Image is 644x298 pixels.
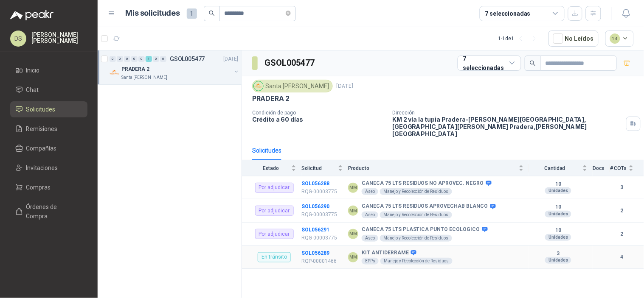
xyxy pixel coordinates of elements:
[545,211,571,217] div: Unidades
[380,258,453,265] div: Manejo y Recolección de Residuos
[545,234,571,241] div: Unidades
[610,207,634,215] b: 2
[124,56,130,62] div: 0
[224,55,238,63] p: [DATE]
[336,82,353,90] p: [DATE]
[498,32,542,45] div: 1 - 1 de 1
[255,206,294,216] div: Por adjudicar
[110,56,116,62] div: 0
[348,229,358,239] div: MM
[286,9,291,17] span: close-circle
[362,203,488,210] b: CANECA 75 LTS RESIDUOS APROVECHAB BLANCO
[258,252,291,262] div: En tránsito
[393,110,623,116] p: Dirección
[362,250,409,256] b: KIT ANTIDERRAME
[301,211,343,219] p: RQG-00003775
[26,183,51,192] span: Compras
[252,80,333,92] div: Santa [PERSON_NAME]
[10,82,87,98] a: Chat
[348,206,358,216] div: MM
[126,7,180,19] h1: Mis solicitudes
[362,212,378,218] div: Aseo
[348,160,529,176] th: Producto
[10,179,87,195] a: Compras
[301,160,348,176] th: Solicitud
[10,31,26,47] div: DS
[160,56,166,62] div: 0
[117,56,123,62] div: 0
[138,56,145,62] div: 0
[252,165,290,171] span: Estado
[348,252,358,262] div: MM
[26,124,58,134] span: Remisiones
[529,160,593,176] th: Cantidad
[301,188,343,196] p: RQG-00003775
[610,230,634,238] b: 2
[252,94,290,103] p: PRADERA 2
[301,203,329,209] a: SOL056290
[485,9,531,18] div: 7 seleccionadas
[593,160,610,176] th: Docs
[529,227,588,234] b: 10
[10,121,87,137] a: Remisiones
[463,54,506,72] div: 7 seleccionadas
[301,181,329,187] a: SOL056288
[380,188,452,195] div: Manejo y Recolección de Residuos
[209,10,215,16] span: search
[26,163,58,173] span: Invitaciones
[529,204,588,211] b: 10
[26,202,79,221] span: Órdenes de Compra
[301,250,329,256] a: SOL056289
[110,54,240,81] a: 0 0 0 0 0 1 0 0 GSOL005477[DATE] Company LogoPRADERA 2Santa [PERSON_NAME]
[530,60,536,66] span: search
[301,234,343,242] p: RQG-00003775
[121,74,167,81] p: Santa [PERSON_NAME]
[26,66,40,75] span: Inicio
[529,181,588,188] b: 10
[362,188,378,195] div: Aseo
[131,56,138,62] div: 0
[110,67,120,78] img: Company Logo
[146,56,152,62] div: 1
[362,258,379,265] div: EPPs
[380,235,452,242] div: Manejo y Recolección de Residuos
[301,165,336,171] span: Solicitud
[170,56,205,62] p: GSOL005477
[545,257,571,264] div: Unidades
[252,110,386,116] p: Condición de pago
[10,160,87,176] a: Invitaciones
[26,144,57,153] span: Compañías
[610,165,627,171] span: # COTs
[10,101,87,117] a: Solicitudes
[610,253,634,261] b: 4
[545,187,571,194] div: Unidades
[610,184,634,192] b: 3
[605,31,634,47] button: 14
[31,32,87,44] p: [PERSON_NAME] [PERSON_NAME]
[548,31,599,47] button: No Leídos
[255,229,294,239] div: Por adjudicar
[380,212,452,218] div: Manejo y Recolección de Residuos
[254,81,263,91] img: Company Logo
[252,146,281,155] div: Solicitudes
[264,56,316,70] h3: GSOL005477
[286,11,291,16] span: close-circle
[301,227,329,233] a: SOL056291
[10,62,87,78] a: Inicio
[252,116,386,123] p: Crédito a 60 días
[610,160,644,176] th: # COTs
[348,183,358,193] div: MM
[301,257,343,265] p: RQP-00001466
[242,160,301,176] th: Estado
[10,199,87,224] a: Órdenes de Compra
[10,10,53,20] img: Logo peakr
[362,180,484,187] b: CANECA 75 LTS RESIDUOS NO APROVEC. NEGRO
[529,251,588,257] b: 3
[255,183,294,193] div: Por adjudicar
[393,116,623,137] p: KM 2 vía la tupia Pradera-[PERSON_NAME][GEOGRAPHIC_DATA], [GEOGRAPHIC_DATA][PERSON_NAME] Pradera ...
[362,226,480,233] b: CANECA 75 LTS PLASTICA PUNTO ECOLOGICO
[121,65,149,73] p: PRADERA 2
[187,8,197,19] span: 1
